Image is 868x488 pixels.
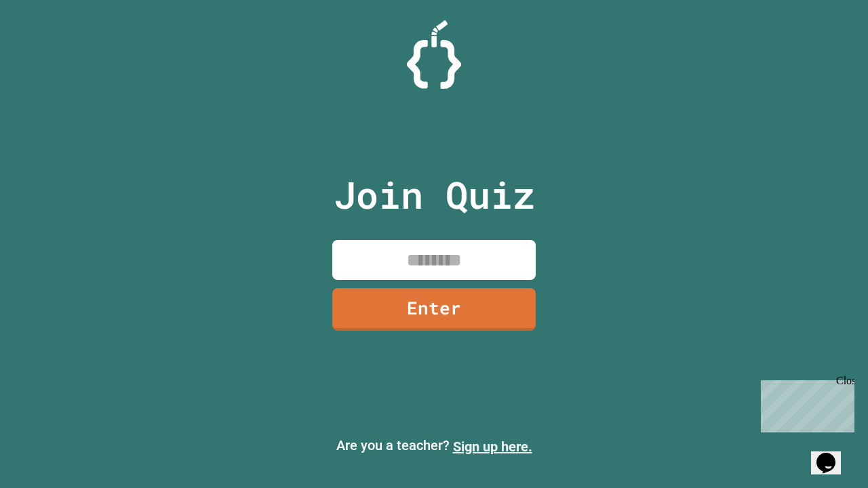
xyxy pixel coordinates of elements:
a: Sign up here. [453,439,532,455]
a: Enter [332,288,536,331]
iframe: chat widget [811,434,854,474]
p: Join Quiz [334,167,535,223]
iframe: chat widget [755,375,854,432]
p: Are you a teacher? [11,435,857,457]
img: Logo.svg [407,20,461,89]
div: Chat with us now!Close [5,5,94,86]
